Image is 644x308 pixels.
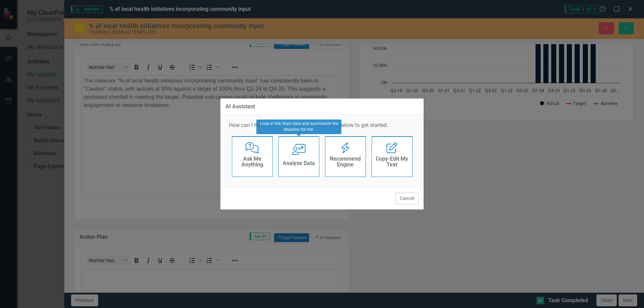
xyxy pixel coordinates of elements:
h4: Recommend Engine [329,156,362,168]
p: The measure "% of local health initiatives incorporating community input" has consistently been i... [2,2,258,34]
h4: Analyze Data [283,160,315,166]
div: AI Assistant [225,104,255,110]
h4: Ask Me Anything [236,156,269,168]
h4: Copy-Edit My Text [375,156,409,168]
div: Look at the chart data and summarize the situation for me. [256,120,341,134]
button: Cancel [395,193,419,204]
p: How can I help? Click on one of the templates below to get started. [229,122,415,129]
